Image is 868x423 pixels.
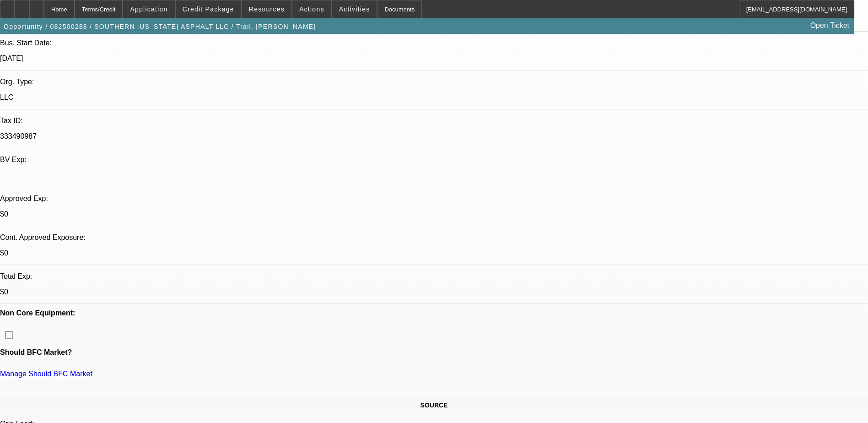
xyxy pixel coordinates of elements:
[130,5,167,13] span: Application
[4,23,316,30] span: Opportunity / 082500288 / SOUTHERN [US_STATE] ASPHALT LLC / Trail, [PERSON_NAME]
[183,5,234,13] span: Credit Package
[176,0,241,18] button: Credit Package
[123,0,174,18] button: Application
[421,401,448,409] span: SOURCE
[339,5,370,13] span: Activities
[249,5,285,13] span: Resources
[332,0,377,18] button: Activities
[292,0,331,18] button: Actions
[299,5,324,13] span: Actions
[242,0,291,18] button: Resources
[807,18,853,33] a: Open Ticket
